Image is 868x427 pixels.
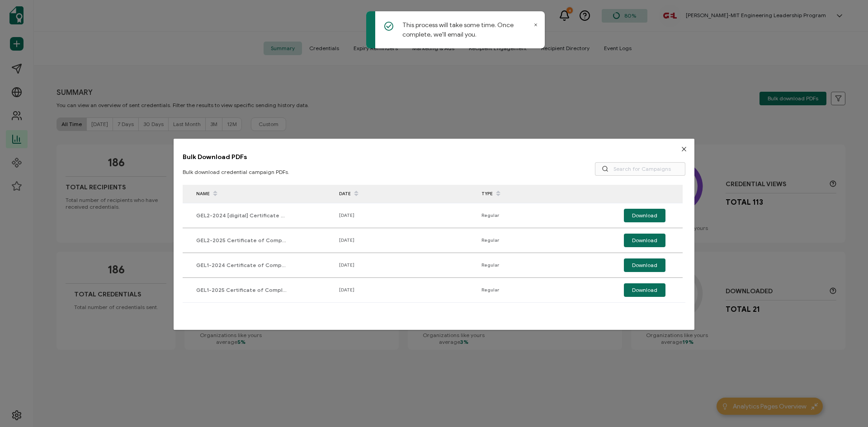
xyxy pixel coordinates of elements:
[674,139,694,160] button: Close
[325,235,468,245] div: [DATE]
[624,234,665,247] button: Download
[325,260,468,270] div: [DATE]
[624,209,665,222] button: Download
[595,162,685,176] input: Search for Campaigns
[624,283,665,297] button: Download
[632,234,657,247] span: Download
[632,209,657,222] span: Download
[468,260,610,270] div: Regular
[196,260,287,270] span: GEL1-2024 Certificate of Completion
[325,186,468,202] div: DATE
[196,285,287,295] span: GEL1-2025 Certificate of Completion
[196,210,287,221] span: GEL2-2024 [digital] Certificate of Completion
[174,139,694,330] div: dialog
[402,20,531,39] p: This process will take some time. Once complete, we'll email you.
[468,186,610,202] div: TYPE
[468,285,610,295] div: Regular
[823,384,868,427] iframe: Chat Widget
[624,258,665,272] button: Download
[468,235,610,245] div: Regular
[325,210,468,221] div: [DATE]
[196,235,287,245] span: GEL2-2025 Certificate of Completion
[632,283,657,297] span: Download
[468,210,610,221] div: Regular
[183,186,325,202] div: NAME
[325,285,468,295] div: [DATE]
[183,169,289,176] p: Bulk download credential campaign PDFs.
[632,258,657,272] span: Download
[183,152,247,162] span: Bulk Download PDFs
